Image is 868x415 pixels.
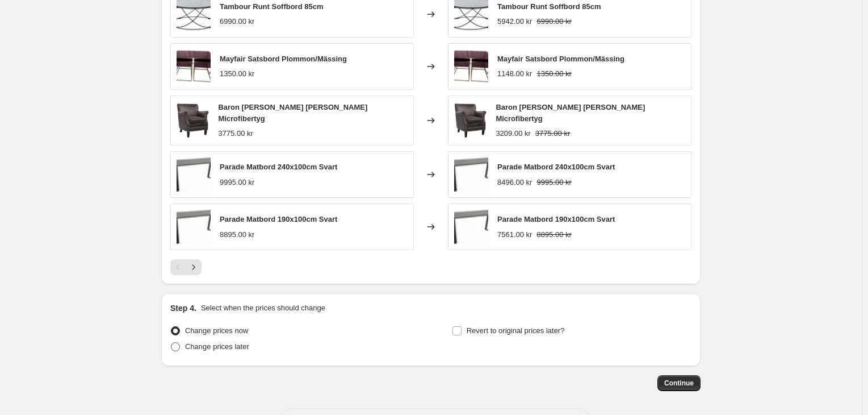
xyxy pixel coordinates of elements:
[218,103,367,123] span: Baron [PERSON_NAME] [PERSON_NAME] Microfibertyg
[177,157,211,192] img: 5001170_8c31baea-9745-4080-9d0a-ba3218295cbd_80x.jpg
[185,326,248,335] span: Change prices now
[218,128,253,139] div: 3775.00 kr
[220,177,254,188] div: 9995.00 kr
[177,49,211,84] img: 370264_ed64e83f-00e4-4d27-9464-770d2c48aa6d_80x.jpg
[497,68,532,80] div: 1148.00 kr
[454,103,487,138] img: 689060_2_36d4b79e-a7d3-49f4-9367-d648849b678a_80x.jpg
[454,157,488,192] img: 5001170_8c31baea-9745-4080-9d0a-ba3218295cbd_80x.jpg
[664,379,694,388] span: Continue
[536,229,571,240] strike: 8895.00 kr
[220,215,337,223] span: Parade Matbord 190x100cm Svart
[536,68,571,80] strike: 1350.00 kr
[220,68,254,80] div: 1350.00 kr
[497,229,532,240] div: 7561.00 kr
[220,229,254,240] div: 8895.00 kr
[454,210,488,244] img: 5001170-44266_b7c9d1b1-f570-467d-b0d5-c7bcc1d50cd6_80x.jpg
[496,128,530,139] div: 3209.00 kr
[536,16,571,27] strike: 6990.00 kr
[177,103,209,138] img: 689060_2_36d4b79e-a7d3-49f4-9367-d648849b678a_80x.jpg
[657,375,701,391] button: Continue
[454,49,488,84] img: 370264_ed64e83f-00e4-4d27-9464-770d2c48aa6d_80x.jpg
[185,342,249,351] span: Change prices later
[497,163,615,171] span: Parade Matbord 240x100cm Svart
[535,128,570,139] strike: 3775.00 kr
[536,177,571,188] strike: 9995.00 kr
[467,326,565,335] span: Revert to original prices later?
[497,215,615,223] span: Parade Matbord 190x100cm Svart
[497,177,532,188] div: 8496.00 kr
[220,163,337,171] span: Parade Matbord 240x100cm Svart
[220,2,323,11] span: Tambour Runt Soffbord 85cm
[497,55,624,63] span: Mayfair Satsbord Plommon/Mässing
[220,55,347,63] span: Mayfair Satsbord Plommon/Mässing
[170,259,202,275] nav: Pagination
[201,302,325,314] p: Select when the prices should change
[496,103,645,123] span: Baron [PERSON_NAME] [PERSON_NAME] Microfibertyg
[497,16,532,27] div: 5942.00 kr
[170,302,196,314] h2: Step 4.
[186,259,202,275] button: Next
[177,210,211,244] img: 5001170-44266_b7c9d1b1-f570-467d-b0d5-c7bcc1d50cd6_80x.jpg
[220,16,254,27] div: 6990.00 kr
[497,2,601,11] span: Tambour Runt Soffbord 85cm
